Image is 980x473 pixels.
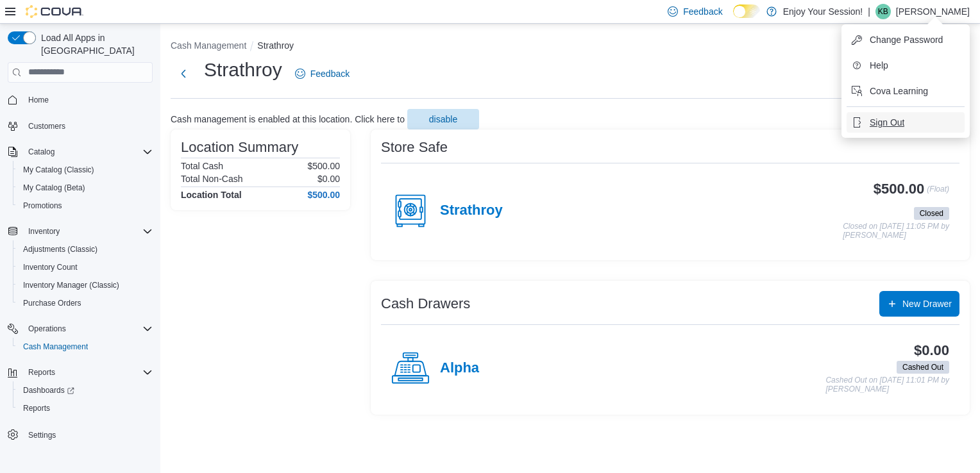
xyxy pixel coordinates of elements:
[920,208,943,219] span: Closed
[26,5,83,18] img: Cova
[23,118,153,134] span: Customers
[28,226,60,236] span: Inventory
[23,244,97,254] span: Adjustments (Classic)
[870,59,888,72] span: Help
[914,343,949,358] h3: $0.00
[3,320,158,338] button: Operations
[870,116,904,129] span: Sign Out
[683,5,722,18] span: Feedback
[843,222,949,240] p: Closed on [DATE] 11:05 PM by [PERSON_NAME]
[171,61,196,87] button: Next
[847,81,965,101] button: Cova Learning
[875,4,891,19] div: Katie Bast
[902,361,943,373] span: Cashed Out
[36,31,153,57] span: Load All Apps in [GEOGRAPHIC_DATA]
[733,18,734,19] span: Dark Mode
[23,342,88,352] span: Cash Management
[18,260,83,275] a: Inventory Count
[181,161,223,171] h6: Total Cash
[23,403,50,413] span: Reports
[23,144,153,160] span: Catalog
[23,92,153,108] span: Home
[847,29,965,50] button: Change Password
[181,174,243,184] h6: Total Non-Cash
[18,339,153,354] span: Cash Management
[13,258,158,276] button: Inventory Count
[23,201,62,211] span: Promotions
[3,425,158,444] button: Settings
[18,401,55,416] a: Reports
[23,224,153,239] span: Inventory
[18,278,124,293] a: Inventory Manager (Classic)
[18,180,153,195] span: My Catalog (Beta)
[3,90,158,109] button: Home
[23,321,153,336] span: Operations
[23,92,54,108] a: Home
[870,85,928,97] span: Cova Learning
[204,57,282,83] h1: Strathroy
[13,240,158,258] button: Adjustments (Classic)
[18,242,103,257] a: Adjustments (Classic)
[181,140,298,155] h3: Location Summary
[914,207,949,220] span: Closed
[440,360,479,377] h4: Alpha
[3,143,158,161] button: Catalog
[18,198,67,213] a: Promotions
[257,40,294,51] button: Strathroy
[896,4,970,19] p: [PERSON_NAME]
[733,4,760,18] input: Dark Mode
[181,190,242,200] h4: Location Total
[18,278,153,293] span: Inventory Manager (Classic)
[290,61,355,87] a: Feedback
[381,140,448,155] h3: Store Safe
[13,276,158,294] button: Inventory Manager (Classic)
[23,165,94,175] span: My Catalog (Classic)
[13,179,158,197] button: My Catalog (Beta)
[28,430,56,440] span: Settings
[28,147,55,157] span: Catalog
[18,295,153,311] span: Purchase Orders
[171,40,246,51] button: Cash Management
[18,180,90,195] a: My Catalog (Beta)
[3,222,158,240] button: Inventory
[440,203,503,219] h4: Strathroy
[902,297,952,310] span: New Drawer
[23,426,153,442] span: Settings
[23,385,74,395] span: Dashboards
[18,383,80,398] a: Dashboards
[23,119,71,134] a: Customers
[23,183,85,193] span: My Catalog (Beta)
[171,114,405,124] p: Cash management is enabled at this location. Click here to
[23,365,153,380] span: Reports
[18,162,153,178] span: My Catalog (Classic)
[23,298,81,308] span: Purchase Orders
[18,401,153,416] span: Reports
[23,321,71,336] button: Operations
[23,427,61,443] a: Settings
[13,381,158,399] a: Dashboards
[3,117,158,135] button: Customers
[381,296,470,311] h3: Cash Drawers
[847,55,965,76] button: Help
[28,95,49,105] span: Home
[13,294,158,312] button: Purchase Orders
[407,109,479,129] button: disable
[13,338,158,356] button: Cash Management
[23,262,78,272] span: Inventory Count
[28,367,55,378] span: Reports
[429,113,457,126] span: disable
[18,260,153,275] span: Inventory Count
[317,174,340,184] p: $0.00
[23,280,119,290] span: Inventory Manager (Classic)
[879,291,959,317] button: New Drawer
[18,198,153,213] span: Promotions
[870,33,943,46] span: Change Password
[310,67,350,80] span: Feedback
[13,161,158,179] button: My Catalog (Classic)
[28,324,66,334] span: Operations
[18,383,153,398] span: Dashboards
[307,190,340,200] h4: $500.00
[23,144,60,160] button: Catalog
[3,363,158,381] button: Reports
[28,121,65,131] span: Customers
